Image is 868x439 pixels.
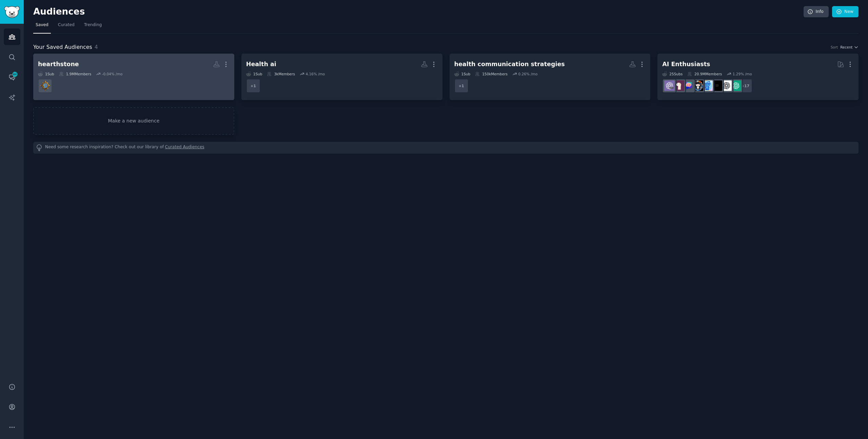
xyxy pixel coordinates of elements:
[33,6,804,17] h2: Audiences
[733,72,752,76] div: 1.29 % /mo
[165,144,204,151] a: Curated Audiences
[454,79,469,93] div: + 1
[36,22,48,28] span: Saved
[102,72,123,76] div: -0.04 % /mo
[305,72,325,76] div: 4.16 % /mo
[454,60,565,69] div: health communication strategies
[38,72,54,76] div: 1 Sub
[246,79,260,93] div: + 1
[82,20,104,34] a: Trending
[38,60,79,69] div: hearthstone
[518,72,537,76] div: 0.26 % /mo
[831,45,838,50] div: Sort
[687,72,722,76] div: 20.9M Members
[702,80,713,91] img: artificial
[731,80,741,91] img: ChatGPT
[33,20,51,34] a: Saved
[450,54,651,100] a: health communication strategies1Sub150kMembers0.26% /mo+1
[840,45,859,50] button: Recent
[664,80,675,91] img: ChatGPTPro
[12,72,18,77] span: 44
[674,80,684,91] img: LocalLLaMA
[683,80,694,91] img: ChatGPTPromptGenius
[832,6,859,18] a: New
[56,20,77,34] a: Curated
[241,54,442,100] a: Health ai1Sub3kMembers4.16% /mo+1
[454,72,471,76] div: 1 Sub
[4,69,20,85] a: 44
[58,22,75,28] span: Curated
[721,80,732,91] img: OpenAI
[738,79,752,93] div: + 17
[475,72,508,76] div: 150k Members
[267,72,295,76] div: 3k Members
[840,45,852,50] span: Recent
[662,72,683,76] div: 25 Sub s
[662,60,710,69] div: AI Enthusiasts
[33,54,234,100] a: hearthstone1Sub1.9MMembers-0.04% /mohearthstone
[4,6,20,18] img: GummySearch logo
[84,22,102,28] span: Trending
[33,107,234,135] a: Make a new audience
[804,6,829,18] a: Info
[693,80,703,91] img: aiArt
[246,72,262,76] div: 1 Sub
[59,72,91,76] div: 1.9M Members
[95,44,98,50] span: 4
[40,80,51,91] img: hearthstone
[657,54,859,100] a: AI Enthusiasts25Subs20.9MMembers1.29% /mo+17ChatGPTOpenAIArtificialInteligenceartificialaiArtChat...
[246,60,276,69] div: Health ai
[33,43,92,52] span: Your Saved Audiences
[712,80,722,91] img: ArtificialInteligence
[33,142,859,154] div: Need some research inspiration? Check out our library of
